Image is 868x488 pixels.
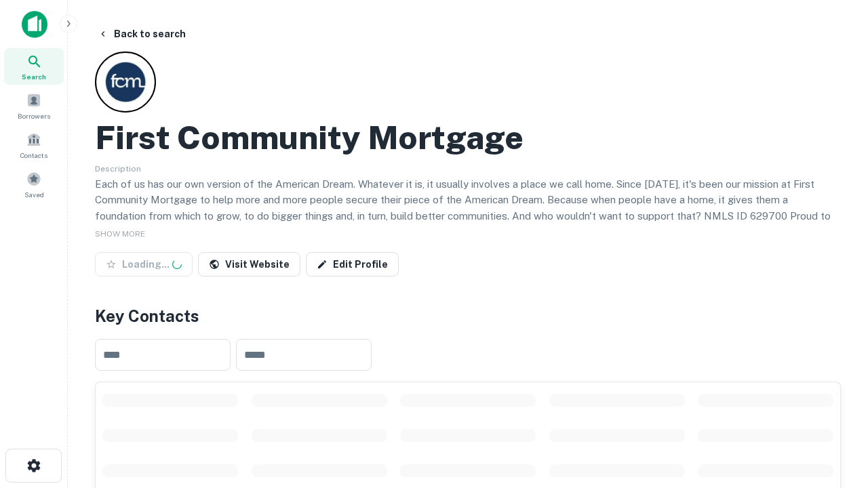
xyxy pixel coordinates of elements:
a: Edit Profile [306,252,399,277]
span: Search [22,71,46,82]
a: Borrowers [4,87,64,124]
a: Search [4,48,64,85]
p: Each of us has our own version of the American Dream. Whatever it is, it usually involves a place... [95,176,841,240]
a: Visit Website [198,252,300,277]
button: Back to search [92,22,191,46]
a: Saved [4,166,64,203]
h4: Key Contacts [95,304,841,328]
iframe: Chat Widget [800,336,868,401]
span: Contacts [20,150,47,161]
span: Description [95,164,141,174]
span: Saved [24,189,44,200]
a: Contacts [4,127,64,163]
span: Borrowers [18,110,50,121]
h2: First Community Mortgage [95,118,524,157]
span: SHOW MORE [95,229,145,239]
img: capitalize-icon.png [22,11,47,38]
